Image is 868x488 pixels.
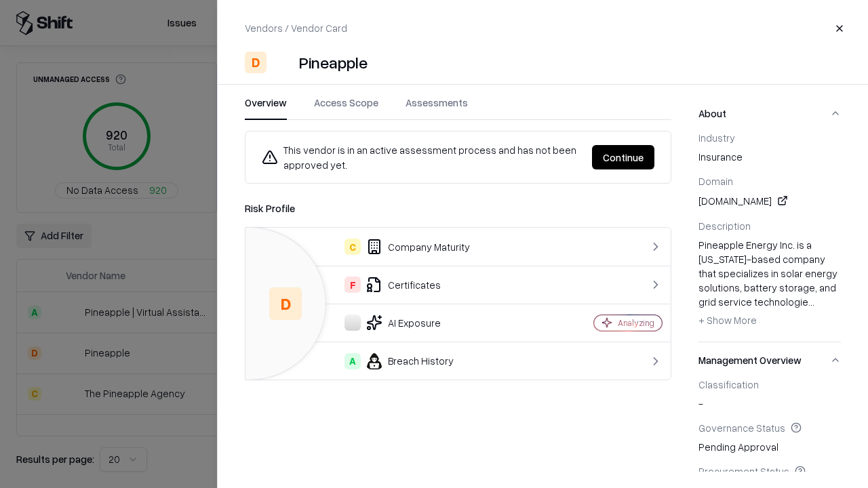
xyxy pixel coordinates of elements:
[245,200,671,216] div: Risk Profile
[256,277,547,293] div: Certificates
[245,96,287,120] button: Overview
[344,353,361,369] div: A
[618,317,654,329] div: Analyzing
[592,145,654,169] button: Continue
[698,220,841,232] div: Description
[344,239,361,255] div: C
[698,175,841,187] div: Domain
[698,314,757,326] span: + Show More
[698,150,841,164] span: insurance
[698,378,841,390] div: Classification
[245,52,267,73] div: D
[698,238,841,331] div: Pineapple Energy Inc. is a [US_STATE]-based company that specializes in solar energy solutions, b...
[698,131,841,342] div: About
[698,378,841,411] div: -
[698,422,841,434] div: Governance Status
[262,142,581,172] div: This vendor is in an active assessment process and has not been approved yet.
[698,96,841,131] button: About
[344,277,361,293] div: F
[698,422,841,454] div: Pending Approval
[698,192,841,209] div: [DOMAIN_NAME]
[698,309,757,331] button: + Show More
[698,342,841,378] button: Management Overview
[245,21,347,35] p: Vendors / Vendor Card
[808,296,814,308] span: ...
[256,314,547,331] div: AI Exposure
[272,52,294,73] img: Pineapple
[698,131,841,144] div: Industry
[269,287,302,320] div: D
[314,96,378,120] button: Access Scope
[698,465,841,477] div: Procurement Status
[256,353,547,369] div: Breach History
[256,239,547,255] div: Company Maturity
[406,96,468,120] button: Assessments
[299,52,368,73] div: Pineapple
